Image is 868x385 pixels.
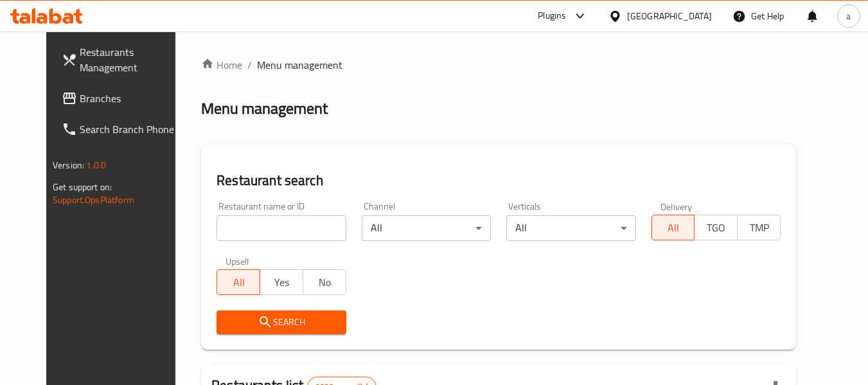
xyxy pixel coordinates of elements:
button: TGO [694,215,738,240]
input: Search for restaurant name or ID.. [217,215,346,241]
button: All [651,215,695,240]
label: Upsell [226,256,249,265]
span: TGO [700,219,732,237]
span: 1.0.0 [86,157,106,174]
span: Search [227,314,335,330]
span: Get support on: [53,179,112,195]
a: Branches [51,83,191,114]
span: Version: [53,157,84,174]
span: Yes [265,273,298,292]
span: TMP [743,219,775,237]
button: All [217,269,260,295]
button: No [303,269,346,295]
span: a [846,9,851,23]
div: Plugins [538,8,566,24]
button: TMP [737,215,781,240]
a: Search Branch Phone [51,114,191,145]
span: Branches [80,91,181,106]
div: [GEOGRAPHIC_DATA] [627,9,712,23]
div: All [362,215,491,241]
a: Restaurants Management [51,37,191,83]
span: All [222,273,255,292]
a: Home [201,57,242,73]
nav: breadcrumb [201,57,796,73]
label: Delivery [660,202,693,211]
h2: Menu management [201,98,328,119]
li: / [247,57,252,73]
span: Menu management [257,57,342,73]
button: Search [217,310,346,334]
span: No [308,273,341,292]
div: All [506,215,635,241]
span: All [657,219,690,237]
h2: Restaurant search [217,171,781,190]
span: Search Branch Phone [80,121,181,137]
a: Support.OpsPlatform [53,192,134,208]
span: Restaurants Management [80,44,181,75]
button: Yes [260,269,303,295]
